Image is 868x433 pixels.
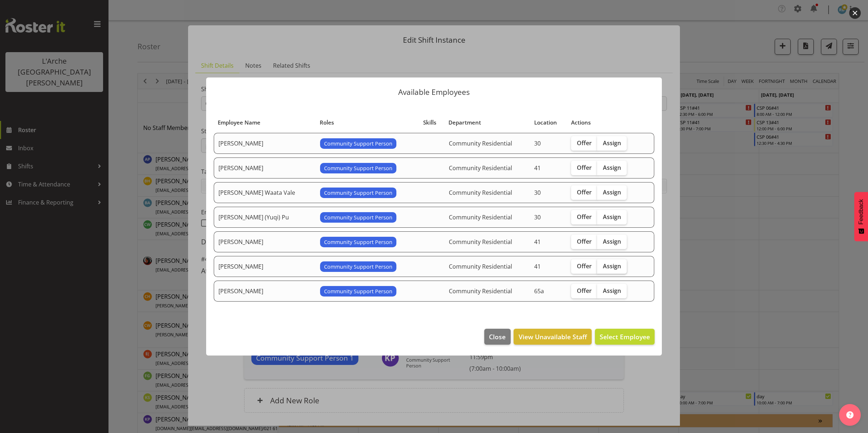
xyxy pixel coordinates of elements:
span: 30 [534,189,541,197]
span: Close [489,332,506,341]
button: Select Employee [595,329,655,345]
img: help-xxl-2.png [846,411,854,419]
td: [PERSON_NAME] [214,256,316,277]
span: Assign [603,189,621,196]
span: Offer [577,287,592,294]
span: Community Residential [449,262,512,270]
div: Actions [571,118,639,127]
span: Community Support Person [324,263,392,271]
span: Community Support Person [324,140,392,148]
button: Feedback - Show survey [854,192,868,241]
span: Assign [603,238,621,245]
span: Assign [603,139,621,147]
span: Community Residential [449,164,512,172]
button: Close [484,329,510,345]
span: Offer [577,238,592,245]
span: 41 [534,262,541,270]
div: Roles [320,118,415,127]
span: Community Residential [449,139,512,147]
div: Location [534,118,563,127]
span: 41 [534,238,541,246]
div: Skills [423,118,440,127]
span: 30 [534,139,541,147]
span: Community Support Person [324,287,392,295]
span: 65a [534,287,544,295]
span: Community Support Person [324,238,392,246]
span: Select Employee [600,332,650,341]
span: Assign [603,287,621,294]
td: [PERSON_NAME] [214,281,316,302]
span: Assign [603,262,621,270]
span: Feedback [858,199,864,224]
td: [PERSON_NAME] [214,133,316,154]
div: Department [448,118,526,127]
span: 30 [534,213,541,221]
span: 41 [534,164,541,172]
span: Offer [577,262,592,270]
span: Community Support Person [324,164,392,172]
span: Community Residential [449,287,512,295]
button: View Unavailable Staff [514,329,591,345]
div: Employee Name [218,118,311,127]
span: Assign [603,164,621,171]
td: [PERSON_NAME] [214,157,316,178]
span: View Unavailable Staff [519,332,587,341]
span: Assign [603,213,621,220]
span: Community Support Person [324,189,392,197]
td: [PERSON_NAME] [214,231,316,252]
span: Offer [577,139,592,147]
span: Community Residential [449,238,512,246]
td: [PERSON_NAME] (Yuqi) Pu [214,207,316,228]
span: Offer [577,189,592,196]
span: Community Support Person [324,214,392,222]
td: [PERSON_NAME] Waata Vale [214,182,316,203]
span: Offer [577,164,592,171]
span: Community Residential [449,189,512,197]
p: Available Employees [213,88,655,96]
span: Offer [577,213,592,220]
span: Community Residential [449,213,512,221]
